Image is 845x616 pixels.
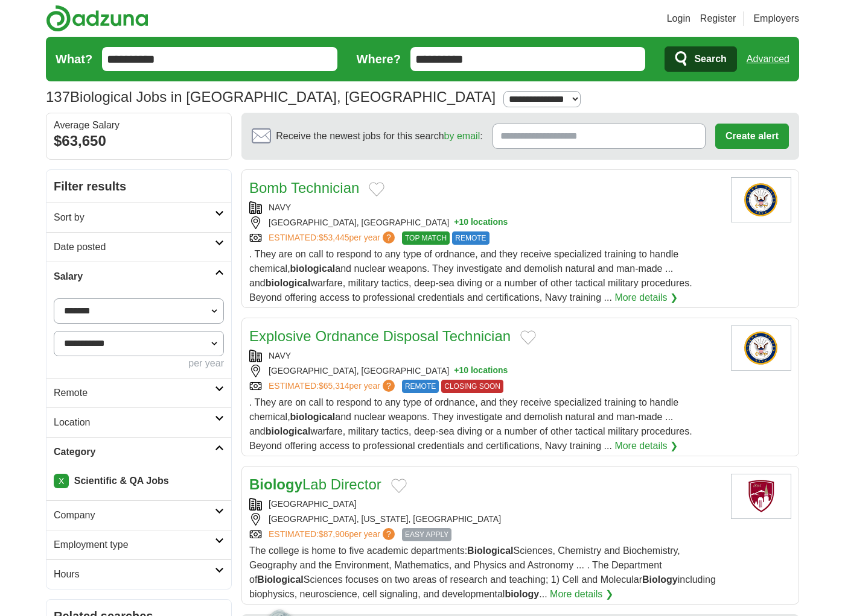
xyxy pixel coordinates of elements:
a: More details ❯ [614,291,678,305]
a: Hours [46,559,231,589]
h2: Hours [54,567,215,582]
label: What? [56,50,92,68]
h2: Salary [54,269,215,284]
strong: Biology [642,574,678,585]
span: . They are on call to respond to any type of ordnance, and they receive specialized training to h... [249,249,692,303]
span: $65,314 [319,381,349,391]
h2: Date posted [54,240,215,254]
div: $63,650 [54,130,224,152]
h2: Remote [54,386,215,400]
span: ? [383,528,395,540]
strong: biology [505,589,539,599]
a: BiologyLab Director [249,476,381,492]
a: Advanced [747,47,789,71]
a: Location [46,407,231,437]
span: $87,906 [319,529,349,539]
img: U.S. Navy logo [731,177,791,222]
a: Salary [46,262,231,291]
button: +10 locations [454,216,508,229]
button: +10 locations [454,365,508,377]
strong: biological [290,263,336,274]
strong: Scientific & QA Jobs [74,476,169,486]
span: EASY APPLY [402,528,451,541]
a: Employers [753,11,799,26]
span: 137 [46,86,70,108]
div: per year [54,356,224,371]
strong: biological [290,412,336,422]
a: More details ❯ [550,587,613,602]
h2: Company [54,508,215,523]
a: ESTIMATED:$65,314per year? [269,380,397,393]
a: X [54,474,69,488]
a: ESTIMATED:$53,445per year? [269,231,397,245]
strong: biological [266,426,311,436]
a: by email [444,131,480,141]
button: Search [665,46,736,72]
label: Where? [357,50,401,68]
span: TOP MATCH [402,231,450,245]
h2: Sort by [54,210,215,225]
span: CLOSING SOON [441,380,503,393]
button: Add to favorite jobs [520,330,536,345]
img: U.S. Navy logo [731,325,791,371]
a: Remote [46,378,231,407]
a: Bomb Technician [249,180,359,196]
img: University of Denver logo [731,474,791,519]
a: ESTIMATED:$87,906per year? [269,528,397,541]
a: More details ❯ [614,439,678,453]
a: NAVY [269,203,291,212]
a: NAVY [269,351,291,360]
button: Add to favorite jobs [369,182,384,196]
button: Add to favorite jobs [391,479,407,493]
img: Adzuna logo [46,5,148,32]
span: . They are on call to respond to any type of ordnance, and they receive specialized training to h... [249,397,692,451]
a: Sort by [46,203,231,232]
h2: Location [54,415,215,430]
span: Search [694,47,726,71]
div: Average Salary [54,121,224,130]
strong: Biology [249,476,302,492]
strong: Biological [257,574,303,585]
a: [GEOGRAPHIC_DATA] [269,499,357,509]
strong: Biological [467,545,513,556]
a: Category [46,437,231,467]
span: ? [383,231,395,244]
div: [GEOGRAPHIC_DATA], [US_STATE], [GEOGRAPHIC_DATA] [249,513,721,526]
span: REMOTE [452,231,489,245]
div: [GEOGRAPHIC_DATA], [GEOGRAPHIC_DATA] [249,216,721,229]
button: Create alert [715,124,789,149]
span: REMOTE [402,380,439,393]
a: Employment type [46,530,231,559]
span: + [454,216,459,229]
span: + [454,365,459,377]
h1: Biological Jobs in [GEOGRAPHIC_DATA], [GEOGRAPHIC_DATA] [46,89,496,105]
strong: biological [266,278,311,288]
div: [GEOGRAPHIC_DATA], [GEOGRAPHIC_DATA] [249,365,721,377]
span: Receive the newest jobs for this search : [276,129,482,143]
a: Login [667,11,690,26]
a: Register [700,11,736,26]
a: Date posted [46,232,231,262]
h2: Employment type [54,538,215,552]
a: Company [46,500,231,530]
h2: Filter results [46,170,231,203]
h2: Category [54,445,215,459]
span: ? [383,380,395,392]
a: Explosive Ordnance Disposal Technician [249,328,511,344]
span: $53,445 [319,233,349,242]
span: The college is home to five academic departments: Sciences, Chemistry and Biochemistry, Geography... [249,545,716,599]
